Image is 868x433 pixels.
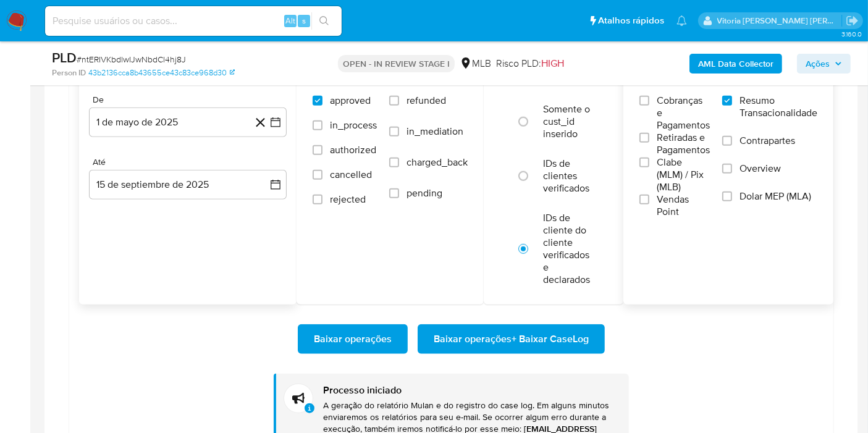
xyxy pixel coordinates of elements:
[676,15,687,26] a: Notificações
[797,54,851,74] button: Ações
[846,14,859,27] a: Sair
[698,54,773,74] b: AML Data Collector
[598,14,664,27] span: Atalhos rápidos
[77,53,186,65] span: # ntERIVKbdlwIJwNbdCl4hj8J
[338,55,455,72] p: OPEN - IN REVIEW STAGE I
[285,15,295,27] span: Alt
[88,67,235,78] a: 43b2136cca8b43655ce43c83ce968d30
[45,13,342,29] input: Pesquise usuários ou casos...
[541,56,564,70] span: HIGH
[311,12,337,30] button: search-icon
[496,57,564,70] span: Risco PLD:
[841,29,862,39] span: 3.160.0
[806,54,830,74] span: Ações
[689,54,782,74] button: AML Data Collector
[460,57,491,70] div: MLB
[52,48,77,67] b: PLD
[302,15,306,27] span: s
[717,15,842,27] p: vitoria.caldeira@mercadolivre.com
[52,67,86,78] b: Person ID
